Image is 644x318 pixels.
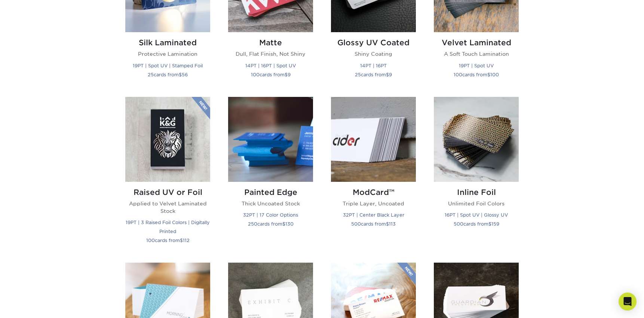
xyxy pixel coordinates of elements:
[355,72,361,77] span: 25
[491,221,499,227] span: 159
[331,97,416,254] a: ModCard™ Business Cards ModCard™ Triple Layer, Uncoated 32PT | Center Black Layer 500cards from$113
[146,238,155,243] span: 100
[191,97,210,119] img: New Product
[285,221,294,227] span: 130
[434,188,519,197] h2: Inline Foil
[288,72,291,77] span: 9
[146,238,190,243] small: cards from
[488,221,491,227] span: $
[331,200,416,207] p: Triple Layer, Uncoated
[148,72,154,77] span: 25
[228,50,313,58] p: Dull, Flat Finish, Not Shiny
[228,38,313,47] h2: Matte
[125,50,210,58] p: Protective Lamination
[454,221,499,227] small: cards from
[360,63,387,68] small: 14PT | 16PT
[355,72,392,77] small: cards from
[248,221,294,227] small: cards from
[126,220,210,234] small: 19PT | 3 Raised Foil Colors | Digitally Printed
[148,72,188,77] small: cards from
[434,97,519,254] a: Inline Foil Business Cards Inline Foil Unlimited Foil Colors 16PT | Spot UV | Glossy UV 500cards ...
[434,38,519,47] h2: Velvet Laminated
[389,221,396,227] span: 113
[248,221,257,227] span: 250
[125,200,210,215] p: Applied to Velvet Laminated Stock
[454,221,463,227] span: 500
[454,72,462,77] span: 100
[125,188,210,197] h2: Raised UV or Foil
[386,221,389,227] span: $
[182,72,188,77] span: 56
[331,38,416,47] h2: Glossy UV Coated
[434,97,519,182] img: Inline Foil Business Cards
[133,63,203,68] small: 19PT | Spot UV | Stamped Foil
[459,63,494,68] small: 19PT | Spot UV
[490,72,499,77] span: 100
[228,200,313,207] p: Thick Uncoated Stock
[2,295,64,315] iframe: Google Customer Reviews
[454,72,499,77] small: cards from
[125,97,210,182] img: Raised UV or Foil Business Cards
[331,50,416,58] p: Shiny Coating
[331,97,416,182] img: ModCard™ Business Cards
[351,221,361,227] span: 500
[487,72,490,77] span: $
[397,263,416,285] img: New Product
[343,212,404,218] small: 32PT | Center Black Layer
[331,188,416,197] h2: ModCard™
[386,72,389,77] span: $
[434,50,519,58] p: A Soft Touch Lamination
[251,72,260,77] span: 100
[243,212,298,218] small: 32PT | 17 Color Options
[183,238,190,243] span: 112
[445,212,508,218] small: 16PT | Spot UV | Glossy UV
[125,38,210,47] h2: Silk Laminated
[619,293,637,311] div: Open Intercom Messenger
[351,221,396,227] small: cards from
[434,200,519,207] p: Unlimited Foil Colors
[285,72,288,77] span: $
[251,72,291,77] small: cards from
[228,188,313,197] h2: Painted Edge
[228,97,313,254] a: Painted Edge Business Cards Painted Edge Thick Uncoated Stock 32PT | 17 Color Options 250cards fr...
[245,63,296,68] small: 14PT | 16PT | Spot UV
[180,238,183,243] span: $
[282,221,285,227] span: $
[179,72,182,77] span: $
[125,97,210,254] a: Raised UV or Foil Business Cards Raised UV or Foil Applied to Velvet Laminated Stock 19PT | 3 Rai...
[228,97,313,182] img: Painted Edge Business Cards
[389,72,392,77] span: 9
